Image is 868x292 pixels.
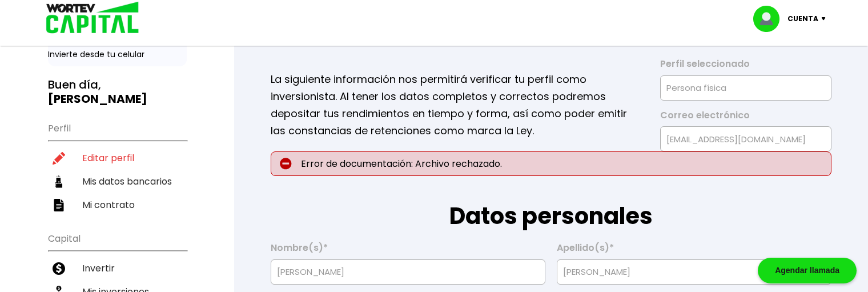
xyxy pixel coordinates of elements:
[271,151,831,176] p: Error de documentación: Archivo rechazado.
[271,176,831,233] h1: Datos personales
[557,242,831,259] label: Apellido(s)
[48,78,187,106] h3: Buen día,
[758,258,857,283] div: Agendar llamada
[818,17,834,21] img: icon-down
[660,110,831,127] label: Correo electrónico
[53,152,65,165] img: editar-icon.952d3147.svg
[48,115,187,217] ul: Perfil
[271,242,545,259] label: Nombre(s)
[48,257,187,280] a: Invertir
[53,175,65,188] img: datos-icon.10cf9172.svg
[48,146,187,170] a: Editar perfil
[53,199,65,211] img: contrato-icon.f2db500c.svg
[48,49,187,61] p: Invierte desde tu celular
[753,6,787,32] img: profile-image
[48,170,187,193] a: Mis datos bancarios
[271,71,645,139] p: La siguiente información nos permitirá verificar tu perfil como inversionista. Al tener los datos...
[48,193,187,217] a: Mi contrato
[280,158,292,170] img: error-circle.027baa21.svg
[787,10,818,27] p: Cuenta
[53,262,65,275] img: invertir-icon.b3b967d7.svg
[48,91,147,107] b: [PERSON_NAME]
[660,58,831,75] label: Perfil seleccionado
